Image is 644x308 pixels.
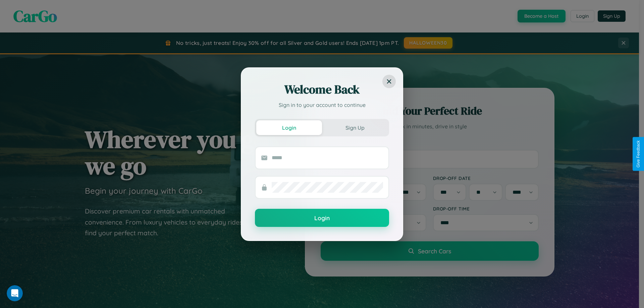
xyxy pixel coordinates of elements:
[256,120,322,135] button: Login
[7,285,23,301] iframe: Intercom live chat
[322,120,388,135] button: Sign Up
[255,209,389,227] button: Login
[255,101,389,109] p: Sign in to your account to continue
[636,140,641,168] div: Give Feedback
[255,81,389,98] h2: Welcome Back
